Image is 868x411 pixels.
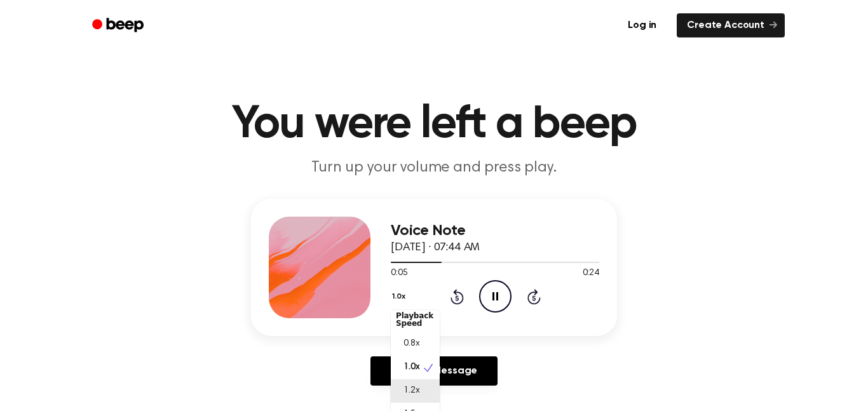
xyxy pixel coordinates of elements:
div: Playback Speed [391,307,440,332]
button: 1.0x [391,286,410,307]
span: 0.8x [403,337,419,351]
span: 1.2x [403,384,419,398]
span: 1.0x [403,361,419,374]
